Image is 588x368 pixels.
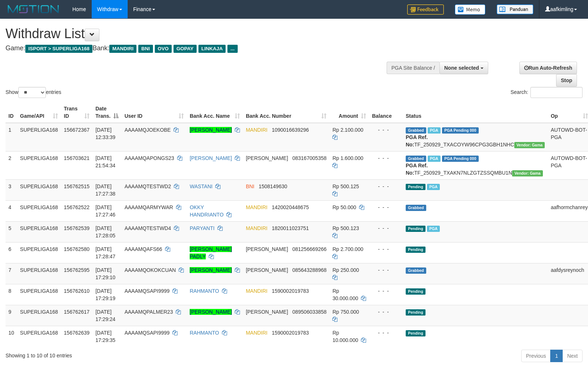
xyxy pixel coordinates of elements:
[332,246,363,252] span: Rp 2.700.000
[6,87,61,98] label: Show entries
[95,309,116,322] span: [DATE] 17:29:24
[372,308,400,316] div: - - -
[64,127,90,133] span: 156672367
[190,267,232,273] a: [PERSON_NAME]
[6,221,17,242] td: 5
[6,45,385,52] h4: Game: Bank:
[332,225,359,231] span: Rp 500.123
[95,204,116,218] span: [DATE] 17:27:46
[372,266,400,274] div: - - -
[64,309,90,315] span: 156762617
[372,204,400,211] div: - - -
[190,204,223,218] a: OKKY HANDRIANTO
[95,288,116,301] span: [DATE] 17:29:19
[562,350,582,362] a: Next
[427,226,440,232] span: Marked by aafmaleo
[6,123,17,152] td: 1
[387,62,439,74] div: PGA Site Balance /
[272,127,309,133] span: Copy 1090016639296 to clipboard
[406,247,426,253] span: Pending
[442,127,479,134] span: PGA Pending
[512,170,543,176] span: Vendor URL: https://trx31.1velocity.biz
[332,330,358,343] span: Rp 10.000.000
[18,87,46,98] select: Showentries
[155,45,172,53] span: OVO
[174,45,197,53] span: GOPAY
[95,225,116,238] span: [DATE] 17:28:05
[406,288,426,295] span: Pending
[550,350,563,362] a: 1
[372,287,400,295] div: - - -
[407,4,444,15] img: Feedback.jpg
[17,123,61,152] td: SUPERLIGA168
[64,225,90,231] span: 156762539
[372,183,400,190] div: - - -
[124,183,171,189] span: AAAAMQTESTWD2
[246,330,267,336] span: MANDIRI
[372,225,400,232] div: - - -
[124,267,176,273] span: AAAAMQOKOKCUAN
[406,309,426,316] span: Pending
[17,200,61,221] td: SUPERLIGA168
[406,330,426,336] span: Pending
[332,309,359,315] span: Rp 750.000
[64,246,90,252] span: 156762580
[64,155,90,161] span: 156703621
[246,225,267,231] span: MANDIRI
[292,155,326,161] span: Copy 083167005358 to clipboard
[6,200,17,221] td: 4
[17,179,61,200] td: SUPERLIGA168
[246,155,288,161] span: [PERSON_NAME]
[6,305,17,326] td: 9
[124,330,169,336] span: AAAAMQSAPI9999
[124,225,171,231] span: AAAAMQTESTWD4
[427,184,440,190] span: Marked by aafmaleo
[372,245,400,253] div: - - -
[511,87,582,98] label: Search:
[124,246,162,252] span: AAAAMQAFS66
[124,155,174,161] span: AAAAMQAPONGS23
[406,163,428,176] b: PGA Ref. No:
[444,65,479,71] span: None selected
[190,183,212,189] a: WASTANI
[64,183,90,189] span: 156762515
[6,326,17,347] td: 10
[17,242,61,263] td: SUPERLIGA168
[25,45,92,53] span: ISPORT > SUPERLIGA168
[109,45,136,53] span: MANDIRI
[246,127,267,133] span: MANDIRI
[406,267,426,274] span: Grabbed
[406,156,426,162] span: Grabbed
[95,246,116,259] span: [DATE] 17:28:47
[6,4,61,15] img: MOTION_logo.png
[455,4,486,15] img: Button%20Memo.svg
[246,309,288,315] span: [PERSON_NAME]
[95,330,116,343] span: [DATE] 17:29:35
[95,127,116,140] span: [DATE] 12:33:39
[406,134,428,147] b: PGA Ref. No:
[227,45,237,53] span: ...
[272,225,309,231] span: Copy 1820011023751 to clipboard
[329,102,369,123] th: Amount: activate to sort column ascending
[372,329,400,336] div: - - -
[246,288,267,294] span: MANDIRI
[121,102,187,123] th: User ID: activate to sort column ascending
[369,102,403,123] th: Balance
[556,74,577,87] a: Stop
[406,127,426,134] span: Grabbed
[190,155,232,161] a: [PERSON_NAME]
[403,151,548,179] td: TF_250929_TXAKN7NLZGTZSSQMBU1N
[259,183,287,189] span: Copy 1508149630 to clipboard
[6,284,17,305] td: 8
[64,204,90,210] span: 156762522
[332,155,363,161] span: Rp 1.600.000
[64,267,90,273] span: 156762595
[6,263,17,284] td: 7
[190,246,232,259] a: [PERSON_NAME] PADLY
[190,288,219,294] a: RAHMANTO
[17,151,61,179] td: SUPERLIGA168
[124,309,173,315] span: AAAAMQPALMER23
[403,102,548,123] th: Status
[332,183,359,189] span: Rp 500.125
[439,62,488,74] button: None selected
